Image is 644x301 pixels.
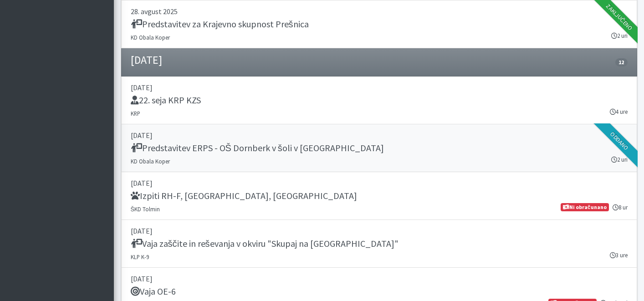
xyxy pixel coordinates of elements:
p: 28. avgust 2025 [131,6,628,17]
h5: Predstavitev za Krajevno skupnost Prešnica [131,19,309,30]
h5: Vaja zaščite in reševanja v okviru "Skupaj na [GEOGRAPHIC_DATA]" [131,238,399,249]
h5: Izpiti RH-F, [GEOGRAPHIC_DATA], [GEOGRAPHIC_DATA] [131,190,357,201]
small: 3 ure [610,251,628,260]
p: [DATE] [131,82,628,93]
small: KD Obala Koper [131,158,170,165]
small: KRP [131,110,140,117]
h5: 22. seja KRP KZS [131,95,201,106]
span: 12 [615,58,627,66]
a: [DATE] 22. seja KRP KZS KRP 4 ure [121,77,637,124]
small: KD Obala Koper [131,34,170,41]
span: Ni obračunano [561,203,608,211]
p: [DATE] [131,178,628,189]
small: KLP K-9 [131,253,149,260]
a: [DATE] Vaja zaščite in reševanja v okviru "Skupaj na [GEOGRAPHIC_DATA]" KLP K-9 3 ure [121,220,637,268]
p: [DATE] [131,225,628,236]
h4: [DATE] [131,54,162,67]
small: 8 ur [613,203,628,212]
a: [DATE] Izpiti RH-F, [GEOGRAPHIC_DATA], [GEOGRAPHIC_DATA] ŠKD Tolmin 8 ur Ni obračunano [121,172,637,220]
h5: Vaja OE-6 [131,286,176,297]
h5: Predstavitev ERPS - OŠ Dornberk v šoli v [GEOGRAPHIC_DATA] [131,143,384,153]
a: 28. avgust 2025 Predstavitev za Krajevno skupnost Prešnica KD Obala Koper 2 uri Zaključeno [121,0,637,48]
small: ŠKD Tolmin [131,205,160,213]
a: [DATE] Predstavitev ERPS - OŠ Dornberk v šoli v [GEOGRAPHIC_DATA] KD Obala Koper 2 uri Oddano [121,124,637,172]
p: [DATE] [131,130,628,141]
small: 4 ure [610,107,628,116]
p: [DATE] [131,273,628,284]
